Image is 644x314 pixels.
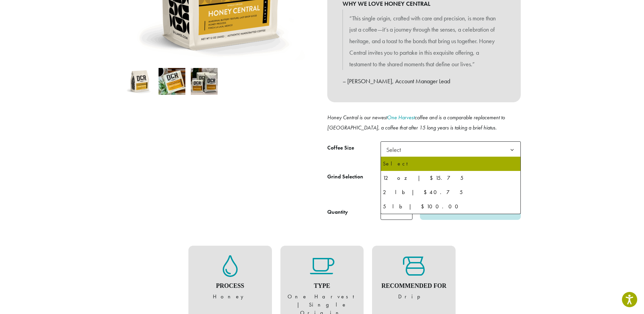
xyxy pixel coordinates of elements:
i: Honey Central is our newest coffee and is a comparable replacement to [GEOGRAPHIC_DATA], a coffee... [327,114,505,131]
img: Honey Central - Image 3 [191,68,218,95]
figure: Honey [195,255,265,301]
div: 12 oz | $15.75 [383,173,518,183]
li: Select [381,157,520,171]
p: – [PERSON_NAME], Account Manager Lead [343,75,505,87]
div: 2 lb | $40.75 [383,187,518,197]
p: “This single origin, crafted with care and precision, is more than just a coffee—it’s a journey t... [349,13,499,70]
div: 5 lb | $100.00 [383,202,518,212]
span: Select [381,141,521,158]
img: Honey Central [126,68,153,95]
div: Quantity [327,208,348,216]
h4: Process [195,282,265,290]
a: One Harvest [387,114,415,121]
label: Coffee Size [327,143,381,153]
h4: Recommended For [379,282,449,290]
figure: Drip [379,255,449,301]
h4: Type [287,282,357,290]
img: Honey Central - Image 2 [159,68,185,95]
label: Grind Selection [327,172,381,182]
span: Select [384,143,408,156]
